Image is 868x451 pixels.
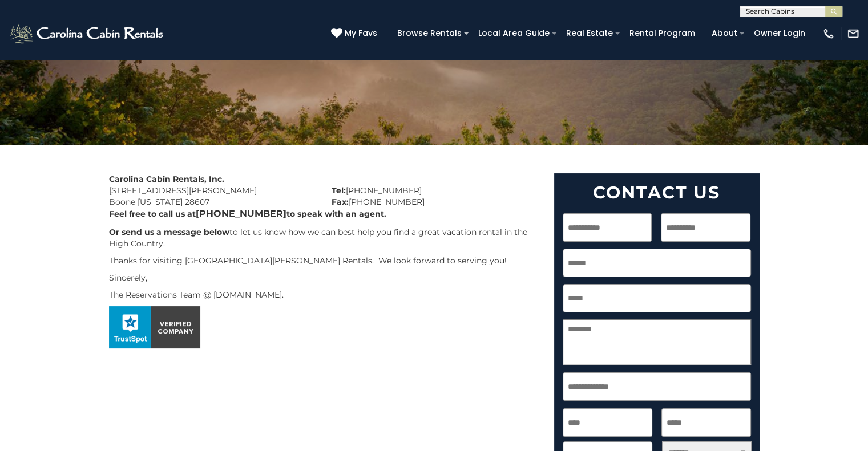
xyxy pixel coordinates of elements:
[624,25,701,42] a: Rental Program
[109,255,537,266] p: Thanks for visiting [GEOGRAPHIC_DATA][PERSON_NAME] Rentals. We look forward to serving you!
[109,306,200,348] img: seal_horizontal.png
[706,25,743,42] a: About
[748,25,811,42] a: Owner Login
[109,226,537,249] p: to let us know how we can best help you find a great vacation rental in the High Country.
[332,197,349,207] strong: Fax:
[331,27,380,40] a: My Favs
[323,173,546,208] div: [PHONE_NUMBER] [PHONE_NUMBER]
[847,27,859,40] img: mail-regular-white.png
[286,209,386,219] b: to speak with an agent.
[196,208,286,219] b: [PHONE_NUMBER]
[560,25,619,42] a: Real Estate
[332,185,346,196] strong: Tel:
[109,209,196,219] b: Feel free to call us at
[563,182,751,203] h2: Contact Us
[109,227,229,237] b: Or send us a message below
[9,22,167,45] img: White-1-2.png
[109,272,537,283] p: Sincerely,
[391,25,467,42] a: Browse Rentals
[109,174,224,184] strong: Carolina Cabin Rentals, Inc.
[822,27,835,40] img: phone-regular-white.png
[109,289,537,300] p: The Reservations Team @ [DOMAIN_NAME].
[100,173,323,208] div: [STREET_ADDRESS][PERSON_NAME] Boone [US_STATE] 28607
[345,27,377,39] span: My Favs
[473,25,555,42] a: Local Area Guide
